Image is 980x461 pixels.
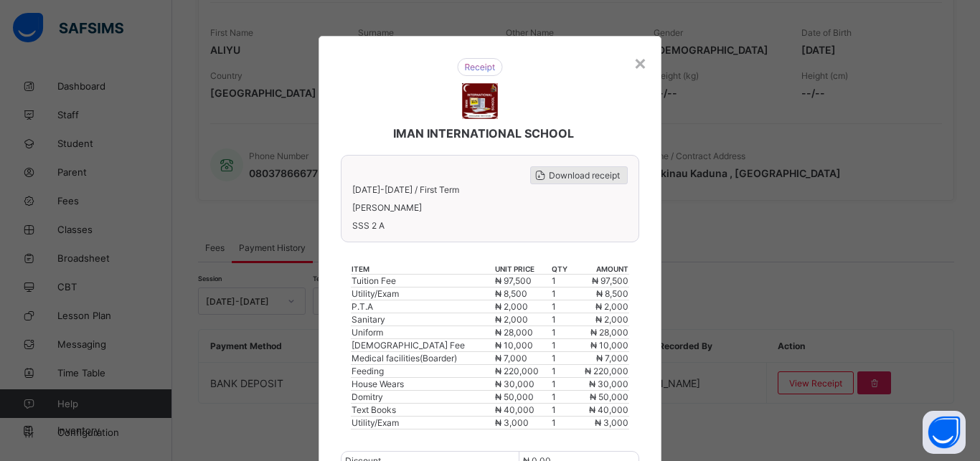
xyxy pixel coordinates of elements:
[495,417,529,428] span: ₦ 3,000
[595,314,628,325] span: ₦ 2,000
[495,340,533,351] span: ₦ 10,000
[352,314,494,325] div: Sanitary
[596,288,628,299] span: ₦ 8,500
[551,275,573,287] td: 1
[495,314,528,325] span: ₦ 2,000
[352,340,494,351] div: [DEMOGRAPHIC_DATA] Fee
[352,379,494,389] div: House Wears
[352,202,628,213] span: [PERSON_NAME]
[494,264,551,275] th: unit price
[352,366,494,376] div: Feeding
[551,378,573,391] td: 1
[495,288,527,299] span: ₦ 8,500
[393,126,574,141] span: IMAN INTERNATIONAL SCHOOL
[551,417,573,429] td: 1
[462,83,498,119] img: IMAN INTERNATIONAL SCHOOL
[495,301,528,312] span: ₦ 2,000
[495,366,539,376] span: ₦ 220,000
[633,50,647,75] div: ×
[352,288,494,299] div: Utility/Exam
[923,411,966,454] button: Open asap
[590,340,628,351] span: ₦ 10,000
[352,184,459,195] span: [DATE]-[DATE] / First Term
[352,301,494,312] div: P.T.A
[551,339,573,352] td: 1
[551,365,573,378] td: 1
[495,327,533,338] span: ₦ 28,000
[551,326,573,339] td: 1
[495,353,527,363] span: ₦ 7,000
[352,327,494,338] div: Uniform
[352,417,494,428] div: Utility/Exam
[592,275,628,286] span: ₦ 97,500
[351,264,494,275] th: item
[352,220,628,231] span: SSS 2 A
[589,404,628,415] span: ₦ 40,000
[595,301,628,312] span: ₦ 2,000
[551,391,573,404] td: 1
[352,391,494,402] div: Domitry
[551,352,573,365] td: 1
[589,379,628,389] span: ₦ 30,000
[352,353,494,363] div: Medical facilities(Boarder)
[551,404,573,417] td: 1
[495,379,534,389] span: ₦ 30,000
[596,353,628,363] span: ₦ 7,000
[551,313,573,326] td: 1
[551,287,573,300] td: 1
[590,391,628,402] span: ₦ 50,000
[457,58,503,76] img: receipt.26f346b57495a98c98ef9b0bc63aa4d8.svg
[551,264,573,275] th: qty
[551,300,573,313] td: 1
[585,366,628,376] span: ₦ 220,000
[495,391,534,402] span: ₦ 50,000
[495,275,532,286] span: ₦ 97,500
[573,264,629,275] th: amount
[549,170,620,181] span: Download receipt
[495,404,534,415] span: ₦ 40,000
[352,275,494,286] div: Tuition Fee
[352,404,494,415] div: Text Books
[590,327,628,338] span: ₦ 28,000
[595,417,628,428] span: ₦ 3,000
